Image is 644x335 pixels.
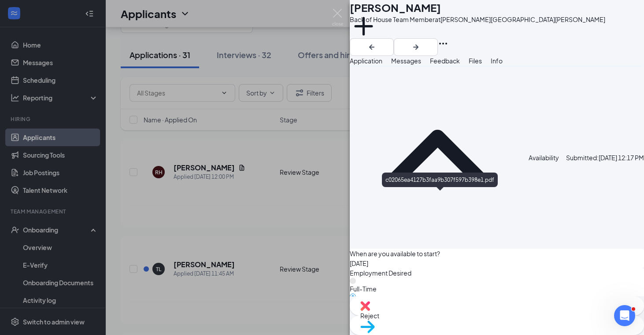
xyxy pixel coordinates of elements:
[350,285,377,293] span: Full-Time
[599,153,644,162] span: [DATE] 12:17 PM
[394,38,438,56] button: ArrowRight
[491,57,503,65] span: Info
[350,249,440,258] span: When are you available to start?
[614,305,635,326] iframe: Intercom live chat
[566,153,599,162] span: Submitted:
[350,12,378,50] button: PlusAdd a tag
[350,15,605,24] div: Back of House Team Member at [PERSON_NAME][GEOGRAPHIC_DATA][PERSON_NAME]
[350,268,411,278] span: Employment Desired
[350,12,378,40] svg: Plus
[469,57,482,65] span: Files
[350,57,382,65] span: Application
[350,38,394,56] button: ArrowLeftNew
[411,42,421,52] svg: ArrowRight
[382,173,498,187] div: c02065ea4127b3faa9b307f597b398e1.pdf
[350,70,525,245] svg: ChevronUp
[430,57,460,65] span: Feedback
[391,57,421,65] span: Messages
[360,311,633,320] span: Reject
[438,38,448,49] svg: Ellipses
[350,258,644,268] span: [DATE]
[366,42,377,52] svg: ArrowLeftNew
[529,153,559,162] div: Availability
